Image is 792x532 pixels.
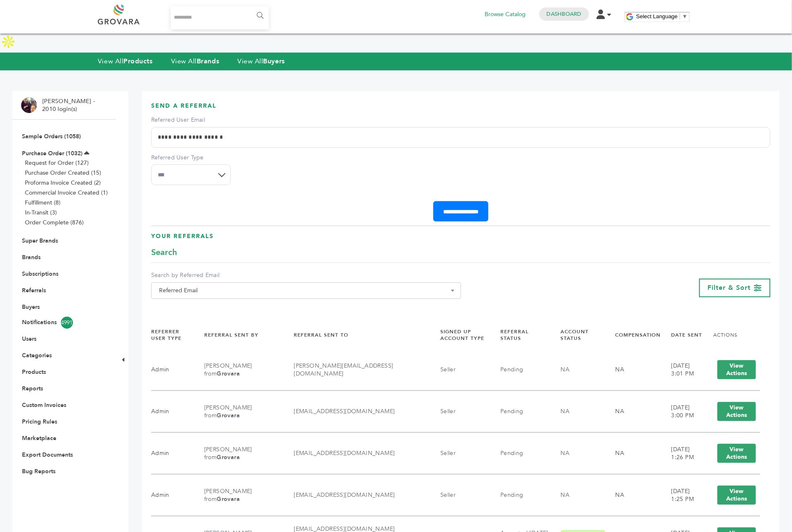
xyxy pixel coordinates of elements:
[42,97,97,113] li: [PERSON_NAME] - 2010 login(s)
[561,366,570,373] a: NA
[547,10,582,18] a: Dashboard
[22,270,58,278] a: Subscriptions
[294,491,395,499] a: [EMAIL_ADDRESS][DOMAIN_NAME]
[217,370,240,378] b: Grovara
[671,332,703,338] a: DATE SENT
[500,328,529,342] a: REFERRAL STATUS
[561,328,589,342] a: ACCOUNT STATUS
[197,57,219,66] strong: Brands
[25,189,108,197] a: Commercial Invoice Created (1)
[440,366,456,373] a: Seller
[440,407,456,415] a: Seller
[263,57,285,66] strong: Buyers
[25,199,60,207] a: Fulfillment (8)
[204,332,258,338] a: REFERRAL SENT BY
[22,253,41,261] a: Brands
[717,360,756,379] button: View Actions
[717,486,756,505] button: View Actions
[636,13,688,19] a: Select Language​
[151,116,770,124] label: Referred User Email
[217,495,240,503] b: Grovara
[204,487,252,503] a: [PERSON_NAME] from
[22,385,43,392] a: Reports
[22,467,56,475] a: Bug Reports
[22,434,56,442] a: Marketplace
[151,102,770,116] h3: Send A Referral
[440,491,456,499] a: Seller
[151,474,194,516] td: Admin
[636,13,678,19] span: Select Language
[237,57,285,66] a: View AllBuyers
[671,445,694,462] span: [DATE] 1:26 PM
[22,418,57,426] a: Pricing Rules
[22,317,106,329] a: Notifications4991
[717,402,756,421] button: View Actions
[22,451,73,459] a: Export Documents
[605,391,661,433] td: NA
[561,449,570,457] a: NA
[605,349,661,391] td: NA
[294,362,393,378] a: [PERSON_NAME][EMAIL_ADDRESS][DOMAIN_NAME]
[717,444,756,463] button: View Actions
[500,366,524,373] a: Pending
[217,453,240,461] b: Grovara
[294,332,348,338] a: REFERRAL SENT TO
[708,283,751,292] span: Filter & Sort
[703,321,760,349] th: Actions
[98,57,153,66] a: View AllProducts
[171,57,220,66] a: View AllBrands
[22,401,66,409] a: Custom Invoices
[25,209,57,217] a: In-Transit (3)
[151,154,231,162] label: Referred User Type
[123,57,152,66] strong: Products
[217,412,240,419] b: Grovara
[151,282,461,299] span: Referred Email
[561,491,570,499] a: NA
[440,328,484,342] a: SIGNED UP ACCOUNT TYPE
[682,13,688,19] span: ▼
[500,407,524,415] a: Pending
[151,391,194,433] td: Admin
[25,169,101,177] a: Purchase Order Created (15)
[440,449,456,457] a: Seller
[204,404,252,420] a: [PERSON_NAME] from
[151,247,177,258] span: Search
[25,179,101,187] a: Proforma Invoice Created (2)
[616,332,661,338] a: COMPENSATION
[151,328,181,342] a: REFERRER USER TYPE
[22,368,46,376] a: Products
[151,232,770,247] h3: Your Referrals
[671,362,694,378] span: [DATE] 3:01 PM
[294,407,395,415] a: [EMAIL_ADDRESS][DOMAIN_NAME]
[561,407,570,415] a: NA
[204,445,252,462] a: [PERSON_NAME] from
[500,449,524,457] a: Pending
[605,433,661,474] td: NA
[671,487,694,503] span: [DATE] 1:25 PM
[22,132,81,140] a: Sample Orders (1058)
[605,474,661,516] td: NA
[151,271,461,279] label: Search by Referred Email
[156,285,456,296] span: Referred Email
[22,335,36,343] a: Users
[294,449,395,457] a: [EMAIL_ADDRESS][DOMAIN_NAME]
[22,149,82,157] a: Purchase Order (1032)
[671,404,694,420] span: [DATE] 3:00 PM
[171,6,269,29] input: Search...
[25,159,89,167] a: Request for Order (127)
[61,317,73,329] span: 4991
[22,303,40,311] a: Buyers
[22,286,46,294] a: Referrals
[500,491,524,499] a: Pending
[485,10,526,19] a: Browse Catalog
[22,237,58,245] a: Super Brands
[22,351,52,359] a: Categories
[151,349,194,391] td: Admin
[151,433,194,474] td: Admin
[25,219,84,226] a: Order Complete (876)
[204,362,252,378] a: [PERSON_NAME] from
